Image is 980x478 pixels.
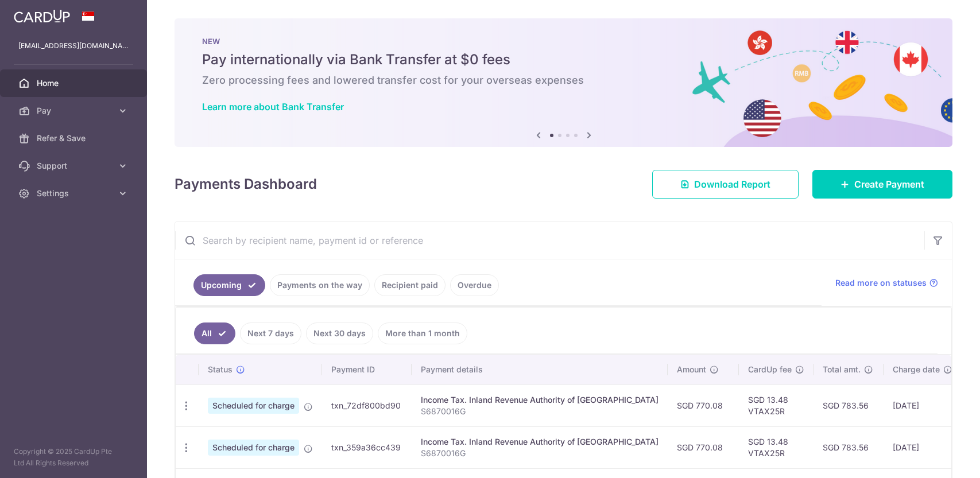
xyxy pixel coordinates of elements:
a: Next 30 days [306,322,373,344]
th: Payment details [412,355,668,384]
span: Status [208,364,233,375]
h4: Payments Dashboard [175,174,317,195]
td: SGD 783.56 [814,426,884,468]
p: S6870016G [421,406,659,417]
a: Read more on statuses [835,277,938,289]
td: SGD 783.56 [814,384,884,426]
th: Payment ID [322,355,412,384]
td: SGD 770.08 [668,384,739,426]
span: Charge date [893,364,940,375]
a: Upcoming [193,274,265,296]
a: Learn more about Bank Transfer [202,101,344,112]
span: Support [37,160,113,172]
td: [DATE] [884,426,962,468]
a: All [194,322,235,344]
span: CardUp fee [748,364,792,375]
td: SGD 13.48 VTAX25R [739,426,814,468]
p: NEW [202,37,925,46]
a: Create Payment [812,170,952,199]
td: txn_72df800bd90 [322,384,412,426]
span: Download Report [694,177,770,191]
span: Read more on statuses [835,277,927,289]
a: More than 1 month [378,322,467,344]
span: Pay [37,105,113,116]
span: Settings [37,188,113,199]
a: Overdue [450,274,499,296]
td: [DATE] [884,384,962,426]
a: Download Report [652,170,799,199]
img: CardUp [14,9,70,23]
span: Total amt. [823,364,861,375]
div: Income Tax. Inland Revenue Authority of [GEOGRAPHIC_DATA] [421,394,659,406]
span: Amount [677,364,706,375]
div: Income Tax. Inland Revenue Authority of [GEOGRAPHIC_DATA] [421,436,659,448]
p: S6870016G [421,448,659,459]
input: Search by recipient name, payment id or reference [175,222,924,259]
td: SGD 13.48 VTAX25R [739,384,814,426]
img: Bank transfer banner [175,18,952,147]
td: txn_359a36cc439 [322,426,412,468]
a: Recipient paid [374,274,446,296]
p: [EMAIL_ADDRESS][DOMAIN_NAME] [18,40,129,52]
span: Refer & Save [37,133,113,144]
span: Home [37,77,113,89]
span: Scheduled for charge [208,440,299,456]
span: Create Payment [854,177,924,191]
span: Scheduled for charge [208,398,299,414]
td: SGD 770.08 [668,426,739,468]
h5: Pay internationally via Bank Transfer at $0 fees [202,50,925,69]
a: Next 7 days [240,322,301,344]
a: Payments on the way [270,274,370,296]
h6: Zero processing fees and lowered transfer cost for your overseas expenses [202,73,925,87]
